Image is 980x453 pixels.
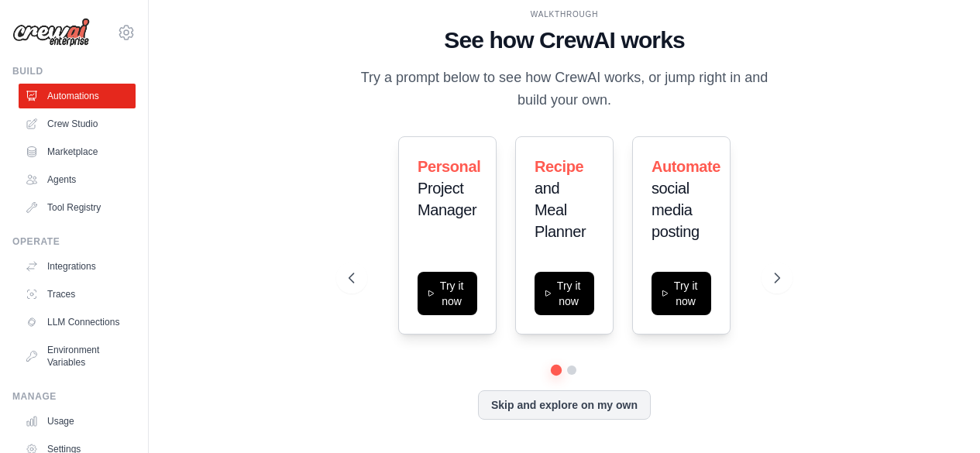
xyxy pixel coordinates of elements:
span: Personal [418,158,480,175]
p: Try a prompt below to see how CrewAI works, or jump right in and build your own. [349,67,780,112]
span: and Meal Planner [535,180,586,240]
a: Environment Variables [19,338,136,375]
span: Recipe [535,158,583,175]
span: social media posting [652,180,700,240]
button: Try it now [535,272,594,315]
a: Agents [19,167,136,192]
div: Operate [12,235,136,248]
div: Manage [12,390,136,403]
div: Build [12,65,136,77]
span: Project Manager [418,180,476,218]
a: Crew Studio [19,112,136,136]
button: Try it now [418,272,477,315]
a: Marketplace [19,139,136,164]
a: Integrations [19,254,136,279]
a: LLM Connections [19,310,136,335]
button: Try it now [652,272,711,315]
img: Logo [12,18,90,47]
a: Usage [19,409,136,434]
h1: See how CrewAI works [349,26,780,54]
a: Automations [19,84,136,108]
a: Traces [19,282,136,307]
div: WALKTHROUGH [349,9,780,20]
button: Skip and explore on my own [478,390,651,420]
a: Tool Registry [19,195,136,220]
span: Automate [652,158,720,175]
